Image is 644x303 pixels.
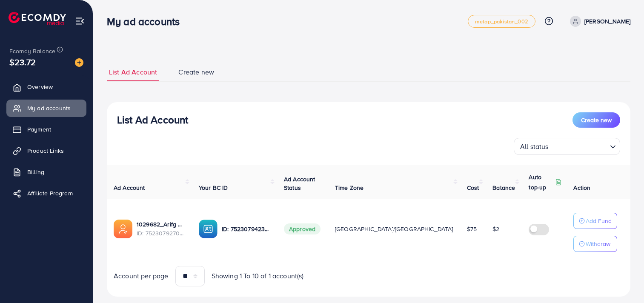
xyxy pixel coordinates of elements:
[586,239,610,249] p: Withdraw
[137,229,185,237] span: ID: 7523079270294405128
[492,225,499,233] span: $2
[137,220,185,237] div: <span class='underline'>1029682_Arifg Mart_1751603491465</span></br>7523079270294405128
[75,16,85,26] img: menu
[475,19,528,24] span: metap_pakistan_002
[586,216,612,226] p: Add Fund
[492,183,515,192] span: Balance
[107,15,186,28] h3: My ad accounts
[199,183,228,192] span: Your BC ID
[27,146,64,155] span: Product Links
[9,56,36,68] span: $23.72
[529,172,553,192] p: Auto top-up
[335,183,364,192] span: Time Zone
[6,78,86,95] a: Overview
[27,125,51,134] span: Payment
[117,114,188,126] h3: List Ad Account
[114,220,132,238] img: ic-ads-acc.e4c84228.svg
[109,67,157,77] span: List Ad Account
[222,224,270,234] p: ID: 7523079423877332993
[114,271,169,281] span: Account per page
[572,112,620,128] button: Create new
[518,140,550,153] span: All status
[75,58,83,67] img: image
[199,220,218,238] img: ic-ba-acc.ded83a64.svg
[284,223,321,234] span: Approved
[581,116,612,124] span: Create new
[212,271,304,281] span: Showing 1 To 10 of 1 account(s)
[137,220,185,229] a: 1029682_Arifg Mart_1751603491465
[27,168,44,176] span: Billing
[467,225,477,233] span: $75
[6,100,86,117] a: My ad accounts
[6,163,86,180] a: Billing
[514,138,620,155] div: Search for option
[178,67,214,77] span: Create new
[6,142,86,159] a: Product Links
[573,236,617,252] button: Withdraw
[567,16,630,27] a: [PERSON_NAME]
[573,183,590,192] span: Action
[551,139,607,153] input: Search for option
[27,189,73,197] span: Affiliate Program
[584,16,630,26] p: [PERSON_NAME]
[6,185,86,202] a: Affiliate Program
[27,83,53,91] span: Overview
[114,183,145,192] span: Ad Account
[335,225,453,233] span: [GEOGRAPHIC_DATA]/[GEOGRAPHIC_DATA]
[6,121,86,138] a: Payment
[573,213,617,229] button: Add Fund
[467,183,479,192] span: Cost
[468,15,535,28] a: metap_pakistan_002
[9,47,55,55] span: Ecomdy Balance
[284,175,315,192] span: Ad Account Status
[27,104,71,112] span: My ad accounts
[9,12,66,25] img: logo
